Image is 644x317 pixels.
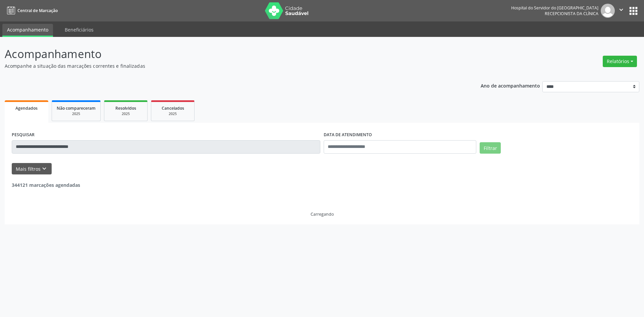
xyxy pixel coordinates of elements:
button: apps [628,5,639,17]
a: Acompanhamento [2,24,53,37]
span: Resolvidos [115,105,136,111]
i: keyboard_arrow_down [41,165,48,172]
label: DATA DE ATENDIMENTO [324,130,372,140]
p: Acompanhamento [5,46,449,62]
i:  [618,6,625,13]
button: Mais filtroskeyboard_arrow_down [12,163,52,175]
div: Carregando [311,211,334,217]
p: Acompanhe a situação das marcações correntes e finalizadas [5,62,449,69]
div: 2025 [109,111,143,116]
strong: 344121 marcações agendadas [12,182,80,188]
a: Central de Marcação [5,5,58,16]
label: PESQUISAR [12,130,35,140]
span: Cancelados [162,105,184,111]
button:  [615,4,628,18]
a: Beneficiários [60,24,98,36]
div: Hospital do Servidor do [GEOGRAPHIC_DATA] [511,5,598,11]
button: Filtrar [480,142,501,154]
span: Recepcionista da clínica [545,11,598,16]
div: 2025 [57,111,96,116]
span: Agendados [15,105,38,111]
span: Não compareceram [57,105,96,111]
button: Relatórios [603,56,637,67]
img: img [601,4,615,18]
div: 2025 [156,111,190,116]
p: Ano de acompanhamento [481,81,540,90]
span: Central de Marcação [17,8,58,13]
